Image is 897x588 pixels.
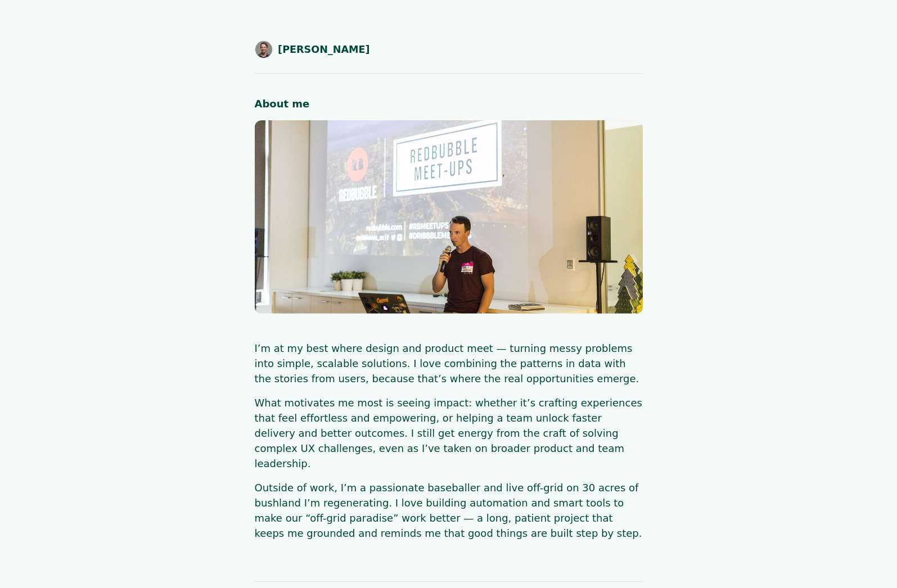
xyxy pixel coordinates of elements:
p: What motivates me most is seeing impact: whether it’s crafting experiences that feel effortless a... [255,395,643,471]
p: Outside of work, I’m a passionate baseballer and live off-grid on 30 acres of bushland I’m regene... [255,480,643,541]
a: [PERSON_NAME] [255,40,370,58]
span: [PERSON_NAME] [278,42,370,57]
p: I’m at my best where design and product meet — turning messy problems into simple, scalable solut... [255,341,643,386]
img: redbubble_dribble-meetup-hero.jpg [255,120,643,314]
img: Shaun Byrne [255,40,273,58]
h1: About me [255,96,643,111]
